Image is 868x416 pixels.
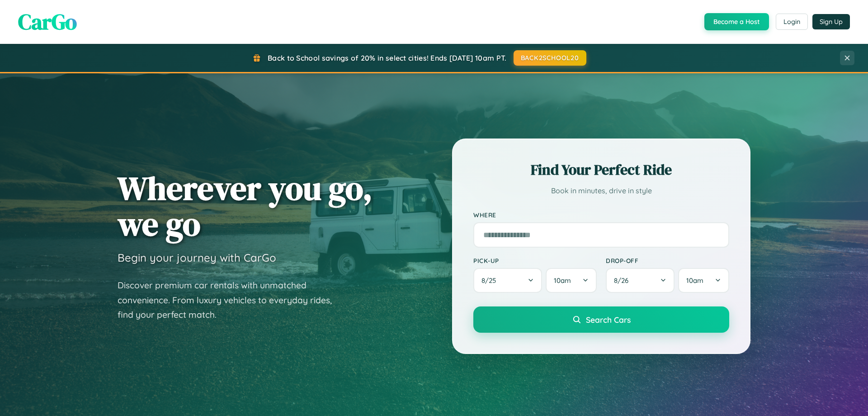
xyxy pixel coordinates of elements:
h1: Wherever you go, we go [118,170,373,242]
span: 8 / 26 [614,276,633,285]
button: Become a Host [704,13,769,30]
h2: Find Your Perfect Ride [473,160,729,180]
h3: Begin your journey with CarGo [118,251,276,264]
button: BACK2SCHOOL20 [514,50,586,66]
label: Drop-off [606,257,729,264]
span: 10am [686,276,703,285]
button: Sign Up [812,14,850,29]
button: 8/25 [473,268,542,293]
label: Where [473,211,729,219]
button: 10am [546,268,597,293]
span: 10am [554,276,571,285]
span: Back to School savings of 20% in select cities! Ends [DATE] 10am PT. [268,53,506,62]
button: 8/26 [606,268,675,293]
span: CarGo [18,7,77,37]
button: Search Cars [473,306,729,333]
span: 8 / 25 [481,276,500,285]
label: Pick-up [473,257,597,264]
p: Discover premium car rentals with unmatched convenience. From luxury vehicles to everyday rides, ... [118,278,344,322]
button: 10am [678,268,729,293]
button: Login [776,14,808,30]
p: Book in minutes, drive in style [473,184,729,197]
span: Search Cars [586,315,631,325]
